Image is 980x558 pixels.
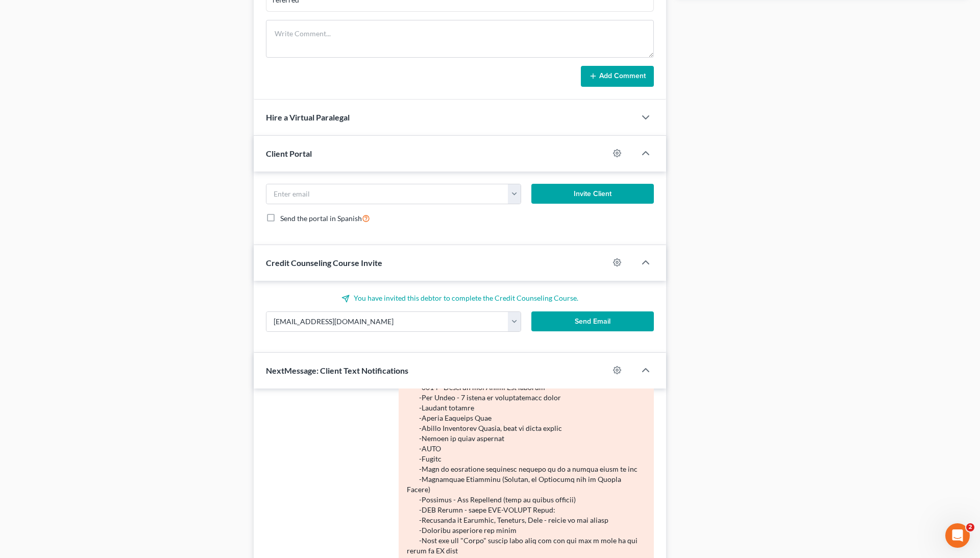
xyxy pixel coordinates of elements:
input: Enter email [266,312,508,331]
span: Credit Counseling Course Invite [266,258,382,268]
p: You have invited this debtor to complete the Credit Counseling Course. [266,293,654,303]
iframe: Intercom live chat [945,523,970,548]
span: Send the portal in Spanish [280,214,362,223]
button: Invite Client [531,184,654,204]
span: 2 [966,523,974,531]
input: Enter email [266,184,508,204]
span: NextMessage: Client Text Notifications [266,366,408,375]
span: Client Portal [266,149,312,158]
button: Send Email [531,311,654,332]
button: Add Comment [581,66,654,87]
span: Hire a Virtual Paralegal [266,112,350,122]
